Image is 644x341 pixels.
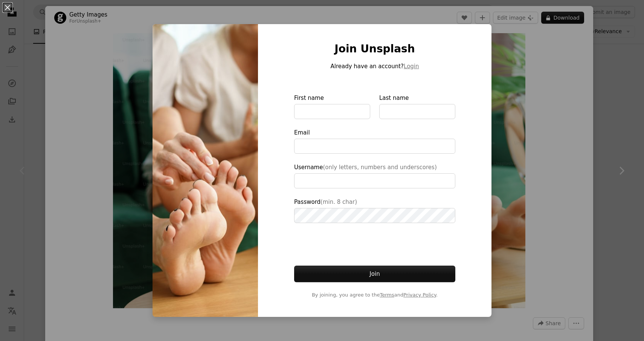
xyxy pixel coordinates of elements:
[294,208,455,223] input: Password(min. 8 char)
[379,104,455,119] input: Last name
[323,164,436,171] span: (only letters, numbers and underscores)
[320,199,357,205] span: (min. 8 char)
[294,93,370,119] label: First name
[294,139,455,154] input: Email
[294,266,455,282] button: Join
[294,128,455,154] label: Email
[403,292,436,298] a: Privacy Policy
[294,163,455,188] label: Username
[294,42,455,56] h1: Join Unsplash
[404,62,419,71] button: Login
[379,93,455,119] label: Last name
[294,197,455,223] label: Password
[294,104,370,119] input: First name
[380,292,394,298] a: Terms
[153,24,258,317] img: premium_photo-1681433635172-704582d4b7f9
[294,173,455,188] input: Username(only letters, numbers and underscores)
[294,62,455,71] p: Already have an account?
[294,291,455,299] span: By joining, you agree to the and .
